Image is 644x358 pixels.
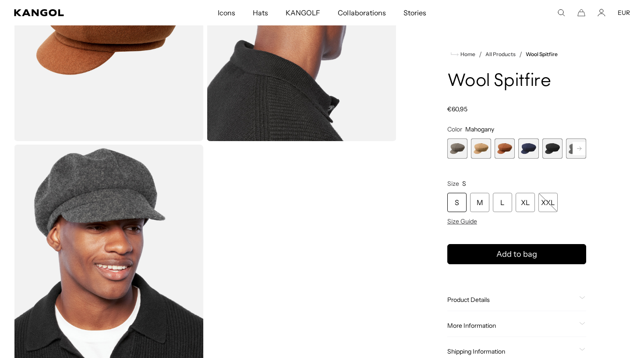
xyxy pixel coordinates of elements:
[566,138,586,159] label: Dark Flannel
[14,9,144,16] a: Kangol
[447,244,586,264] button: Add to bag
[542,138,563,159] label: Black
[447,105,467,113] span: €60,95
[475,49,482,60] li: /
[618,9,630,17] button: EUR
[447,138,467,159] label: Warm Grey
[447,193,467,212] div: S
[447,49,586,60] nav: breadcrumbs
[516,49,522,60] li: /
[447,180,459,188] span: Size
[496,248,537,260] span: Add to bag
[447,217,477,225] span: Size Guide
[566,138,586,159] div: 6 of 8
[538,193,558,212] div: XXL
[485,51,516,57] a: All Products
[577,9,585,17] button: Cart
[598,9,605,17] a: Account
[471,138,491,159] div: 2 of 8
[447,138,467,159] div: 1 of 8
[516,193,535,212] div: XL
[462,180,466,188] span: S
[495,138,515,159] div: 3 of 8
[447,125,462,133] span: Color
[465,125,494,133] span: Mahogany
[447,322,576,330] span: More Information
[470,193,489,212] div: M
[542,138,563,159] div: 5 of 8
[447,72,586,91] h1: Wool Spitfire
[557,9,565,17] summary: Search here
[518,138,538,159] div: 4 of 8
[493,193,512,212] div: L
[451,50,475,58] a: Home
[447,347,576,355] span: Shipping Information
[471,138,491,159] label: Camel
[526,51,557,57] a: Wool Spitfire
[459,51,475,57] span: Home
[447,296,576,304] span: Product Details
[495,138,515,159] label: Mahogany
[518,138,538,159] label: Navy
